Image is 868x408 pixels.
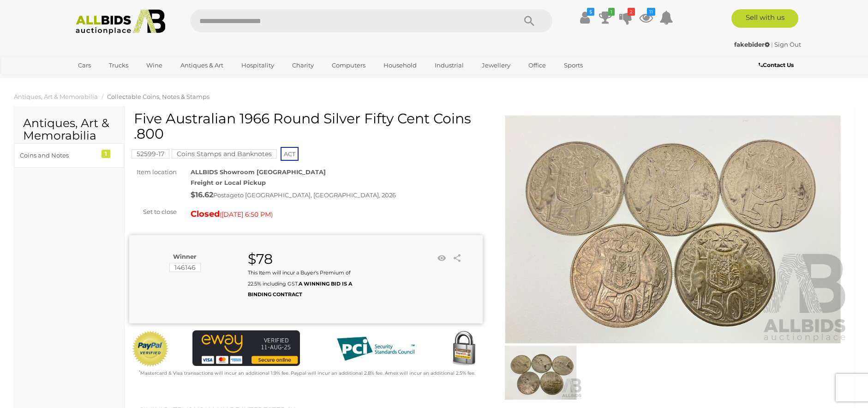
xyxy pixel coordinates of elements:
[647,8,655,16] i: 11
[221,210,271,219] span: [DATE] 6:50 PM
[139,370,475,376] small: Mastercard & Visa transactions will incur an additional 1.9% fee. Paypal will incur an additional...
[169,263,201,272] mark: 146146
[172,149,277,158] mark: Coins Stamps and Banknotes
[20,150,96,161] div: Coins and Notes
[734,41,770,48] strong: fakebider
[497,116,850,343] img: Five Australian 1966 Round Silver Fifty Cent Coins .800
[23,117,115,142] h2: Antiques, Art & Memorabilia
[172,150,277,158] a: Coins Stamps and Banknotes
[599,9,612,26] a: 1
[102,150,110,158] div: 1
[248,280,352,298] b: A WINNING BID IS A BINDING CONTRACT
[220,211,273,218] span: ( )
[639,9,653,26] a: 11
[445,330,482,367] img: Secured by Rapid SSL
[238,191,396,199] span: to [GEOGRAPHIC_DATA], [GEOGRAPHIC_DATA], 2026
[759,61,794,68] b: Contact Us
[191,168,326,176] strong: ALLBIDS Showroom [GEOGRAPHIC_DATA]
[191,179,266,186] strong: Freight or Local Pickup
[235,58,280,73] a: Hospitality
[174,58,229,73] a: Antiques & Art
[122,167,184,177] div: Item location
[281,147,299,161] span: ACT
[429,58,470,73] a: Industrial
[619,9,633,26] a: 2
[608,8,615,16] i: 1
[122,207,184,217] div: Set to close
[107,93,210,100] a: Collectable Coins, Notes & Stamps
[759,60,796,70] a: Contact Us
[72,73,150,88] a: [GEOGRAPHIC_DATA]
[14,143,124,168] a: Coins and Notes 1
[132,149,169,158] mark: 52599-17
[734,41,771,48] a: fakebider
[72,58,97,73] a: Cars
[499,346,582,400] img: Five Australian 1966 Round Silver Fifty Cent Coins .800
[329,330,422,367] img: PCI DSS compliant
[248,269,352,298] small: This Item will incur a Buyer's Premium of 22.5% including GST.
[774,41,801,48] a: Sign Out
[771,41,773,48] span: |
[248,250,273,268] strong: $78
[140,58,168,73] a: Wine
[522,58,552,73] a: Office
[731,9,798,28] a: Sell with us
[476,58,516,73] a: Jewellery
[132,150,169,158] a: 52599-17
[191,209,220,219] strong: Closed
[286,58,320,73] a: Charity
[377,58,423,73] a: Household
[628,8,635,16] i: 2
[578,9,592,26] a: $
[191,189,483,202] div: Postage
[558,58,589,73] a: Sports
[435,251,449,265] li: Watch this item
[326,58,371,73] a: Computers
[587,8,594,16] i: $
[173,253,197,260] b: Winner
[134,111,480,141] h1: Five Australian 1966 Round Silver Fifty Cent Coins .800
[103,58,134,73] a: Trucks
[506,9,552,32] button: Search
[191,190,213,199] strong: $16.62
[132,330,169,367] img: Official PayPal Seal
[14,93,98,100] a: Antiques, Art & Memorabilia
[192,330,300,366] img: eWAY Payment Gateway
[71,9,171,35] img: Allbids.com.au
